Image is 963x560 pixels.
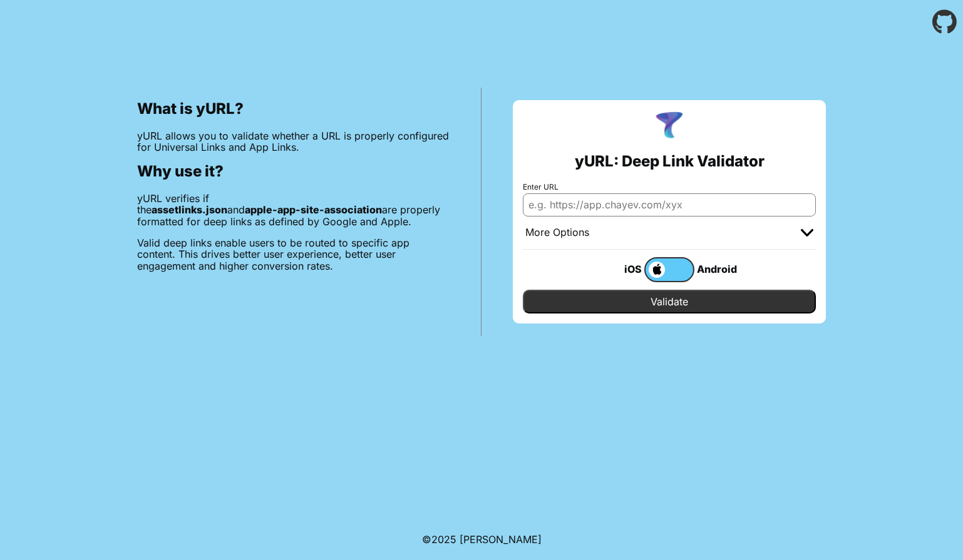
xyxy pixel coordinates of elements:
[137,193,450,227] p: yURL verifies if the and are properly formatted for deep links as defined by Google and Apple.
[431,533,456,546] span: 2025
[422,519,542,560] footer: ©
[137,237,450,272] p: Valid deep links enable users to be routed to specific app content. This drives better user exper...
[137,130,450,153] p: yURL allows you to validate whether a URL is properly configured for Universal Links and App Links.
[137,163,450,180] h2: Why use it?
[152,203,227,216] b: assetlinks.json
[523,290,816,313] input: Validate
[460,533,542,546] a: Michael Ibragimchayev's Personal Site
[523,193,816,216] input: e.g. https://app.chayev.com/xyx
[137,100,450,118] h2: What is yURL?
[653,110,686,143] img: yURL Logo
[694,261,744,277] div: Android
[525,227,589,239] div: More Options
[523,183,816,191] label: Enter URL
[575,153,765,170] h2: yURL: Deep Link Validator
[245,203,382,216] b: apple-app-site-association
[594,261,644,277] div: iOS
[801,229,813,237] img: chevron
